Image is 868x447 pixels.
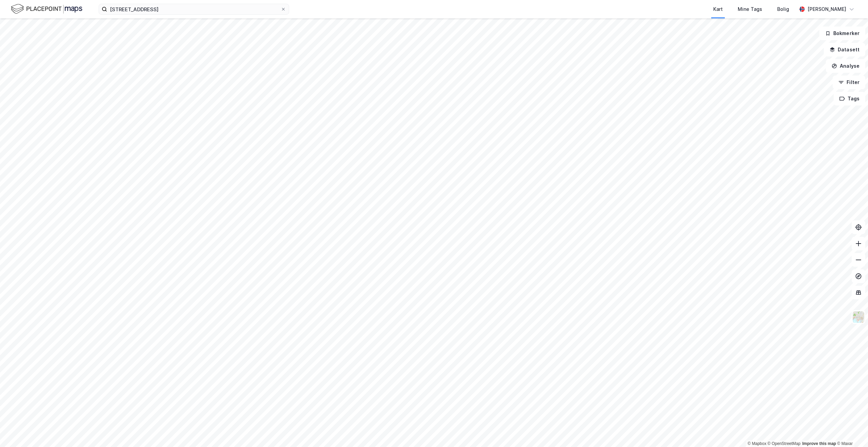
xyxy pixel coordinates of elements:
button: Filter [833,76,865,89]
a: Mapbox [748,441,766,446]
img: Z [852,311,865,324]
a: OpenStreetMap [768,441,801,446]
div: Kontrollprogram for chat [834,414,868,447]
div: [PERSON_NAME] [807,5,846,13]
button: Datasett [824,43,865,56]
div: Kart [713,5,723,13]
input: Søk på adresse, matrikkel, gårdeiere, leietakere eller personer [107,4,281,14]
img: logo.f888ab2527a4732fd821a326f86c7f29.svg [11,3,82,15]
a: Improve this map [802,441,836,446]
button: Bokmerker [819,27,865,40]
div: Mine Tags [738,5,762,13]
button: Analyse [826,59,865,73]
button: Tags [834,92,865,105]
iframe: Chat Widget [834,414,868,447]
div: Bolig [777,5,789,13]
